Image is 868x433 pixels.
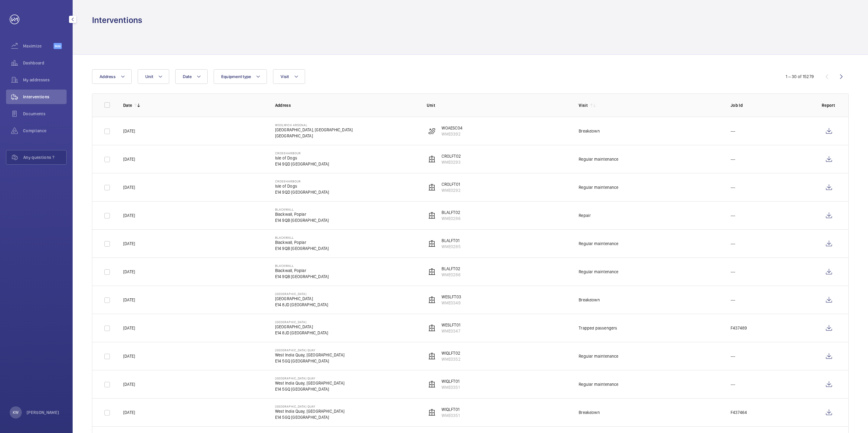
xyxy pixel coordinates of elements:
[123,241,135,247] p: [DATE]
[579,212,591,218] div: Repair
[428,381,436,388] img: elevator.svg
[275,151,329,155] p: Crossharbour
[731,241,735,247] p: ---
[92,15,142,26] h1: Interventions
[275,236,329,239] p: Blackwall
[428,353,436,360] img: elevator.svg
[23,111,67,117] span: Documents
[442,181,460,187] p: CROLFT01
[579,241,618,247] div: Regular maintenance
[428,268,436,275] img: elevator.svg
[579,128,600,134] div: Breakdown
[442,384,459,390] p: WME0351
[123,102,132,108] p: Date
[731,269,735,275] p: ---
[579,325,617,331] div: Trapped passengers
[731,128,735,134] p: ---
[123,381,135,387] p: [DATE]
[275,352,344,358] p: West India Quay, [GEOGRAPHIC_DATA]
[442,266,460,272] p: BLALFT02
[731,409,747,415] p: F437464
[442,412,459,418] p: WME0351
[731,381,735,387] p: ---
[428,409,436,416] img: elevator.svg
[442,406,459,412] p: WIQLFT01
[731,297,735,303] p: ---
[442,238,460,244] p: BLALFT01
[275,302,328,308] p: E14 8JD [GEOGRAPHIC_DATA]
[442,153,461,159] p: CROLFT02
[579,184,618,190] div: Regular maintenance
[442,272,460,278] p: WME0286
[275,267,329,274] p: Blackwall, Poplar
[275,217,329,223] p: E14 9QB [GEOGRAPHIC_DATA]
[123,409,135,415] p: [DATE]
[442,350,460,356] p: WIQLFT02
[579,269,618,275] div: Regular maintenance
[428,324,436,332] img: elevator.svg
[92,69,132,84] button: Address
[579,409,600,415] div: Breakdown
[275,296,328,302] p: [GEOGRAPHIC_DATA]
[123,325,135,331] p: [DATE]
[428,212,436,219] img: elevator.svg
[822,102,836,108] p: Report
[275,324,328,330] p: [GEOGRAPHIC_DATA]
[442,159,461,165] p: WME0293
[579,156,618,162] div: Regular maintenance
[442,300,461,306] p: WME0349
[428,184,436,191] img: elevator.svg
[275,123,353,127] p: Woolwich Arsenal
[275,102,417,108] p: Address
[275,330,328,336] p: E14 8JD [GEOGRAPHIC_DATA]
[275,208,329,211] p: Blackwall
[428,127,436,135] img: escalator.svg
[275,408,344,414] p: West India Quay, [GEOGRAPHIC_DATA]
[23,77,67,83] span: My addresses
[442,328,460,334] p: WME0347
[23,128,67,134] span: Compliance
[442,215,460,221] p: WME0286
[123,269,135,275] p: [DATE]
[442,356,460,362] p: WME0352
[23,60,67,66] span: Dashboard
[275,405,344,408] p: [GEOGRAPHIC_DATA] Quay
[123,353,135,359] p: [DATE]
[428,156,436,163] img: elevator.svg
[731,156,735,162] p: ---
[428,240,436,247] img: elevator.svg
[442,322,460,328] p: WESLFT01
[54,43,62,49] span: Beta
[731,184,735,190] p: ---
[786,74,814,80] div: 1 – 30 of 15279
[123,297,135,303] p: [DATE]
[442,209,460,215] p: BLALFT02
[27,409,59,415] p: [PERSON_NAME]
[275,183,329,189] p: Isle of Dogs
[275,133,353,139] p: [GEOGRAPHIC_DATA]
[145,74,153,79] span: Unit
[275,414,344,420] p: E14 5GQ [GEOGRAPHIC_DATA]
[221,74,251,79] span: Equipment type
[123,184,135,190] p: [DATE]
[183,74,192,79] span: Date
[442,131,462,137] p: WME0392
[275,264,329,267] p: Blackwall
[23,154,66,160] span: Any questions ?
[442,378,459,384] p: WIQLFT01
[442,125,462,131] p: WOAESC04
[275,274,329,280] p: E14 9QB [GEOGRAPHIC_DATA]
[275,320,328,324] p: [GEOGRAPHIC_DATA]
[275,292,328,296] p: [GEOGRAPHIC_DATA]
[273,69,305,84] button: Visit
[275,189,329,195] p: E14 9QD [GEOGRAPHIC_DATA]
[275,239,329,245] p: Blackwall, Poplar
[427,102,569,108] p: Unit
[23,43,54,49] span: Maximize
[442,294,461,300] p: WESLFT03
[275,179,329,183] p: Crossharbour
[138,69,169,84] button: Unit
[731,325,747,331] p: F437489
[275,155,329,161] p: Isle of Dogs
[281,74,289,79] span: Visit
